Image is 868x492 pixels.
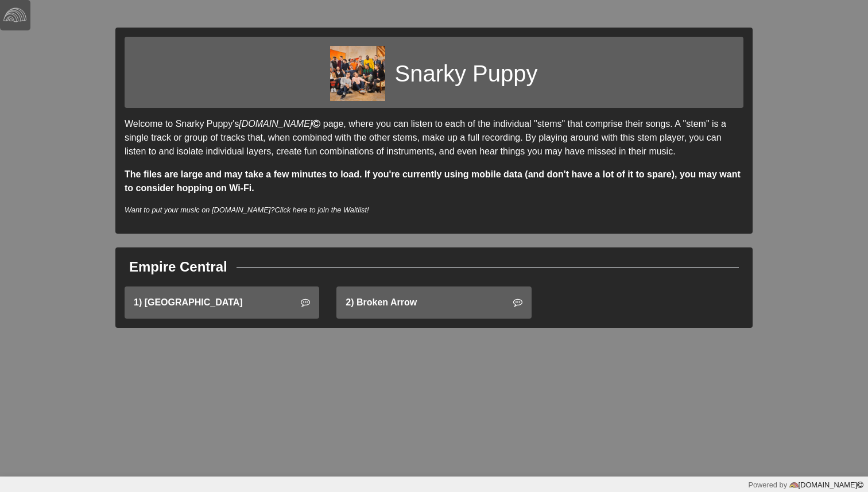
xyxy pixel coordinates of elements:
[3,3,26,26] img: logo-white-4c48a5e4bebecaebe01ca5a9d34031cfd3d4ef9ae749242e8c4bf12ef99f53e8.png
[748,479,863,490] div: Powered by
[239,119,323,129] a: [DOMAIN_NAME]
[789,481,799,490] img: logo-color-e1b8fa5219d03fcd66317c3d3cfaab08a3c62fe3c3b9b34d55d8365b78b1766b.png
[125,117,743,158] p: Welcome to Snarky Puppy's page, where you can listen to each of the individual "stems" that compr...
[787,481,863,489] a: [DOMAIN_NAME]
[125,206,369,214] i: Want to put your music on [DOMAIN_NAME]?
[125,169,741,193] strong: The files are large and may take a few minutes to load. If you're currently using mobile data (an...
[125,286,319,319] a: 1) [GEOGRAPHIC_DATA]
[129,257,227,277] div: Empire Central
[394,60,537,87] h1: Snarky Puppy
[274,206,369,214] a: Click here to join the Waitlist!
[336,286,531,319] a: 2) Broken Arrow
[330,46,385,101] img: b0ce2f957c79ba83289fe34b867a9dd4feee80d7bacaab490a73b75327e063d4.jpg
